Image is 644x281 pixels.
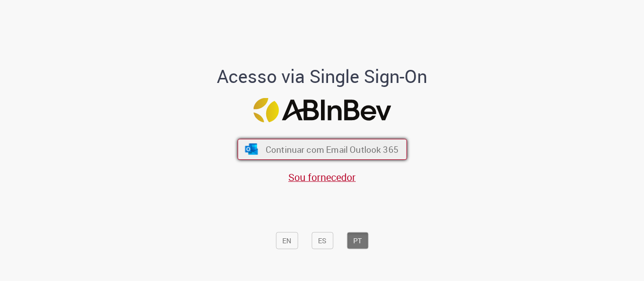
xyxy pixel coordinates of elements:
button: ES [311,232,333,249]
img: ícone Azure/Microsoft 360 [244,143,259,154]
button: ícone Azure/Microsoft 360 Continuar com Email Outlook 365 [237,139,407,160]
a: Sou fornecedor [288,170,356,183]
button: EN [276,232,298,249]
img: Logo ABInBev [253,98,391,123]
h1: Acesso via Single Sign-On [183,66,462,86]
button: PT [347,232,368,249]
span: Continuar com Email Outlook 365 [265,143,398,155]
